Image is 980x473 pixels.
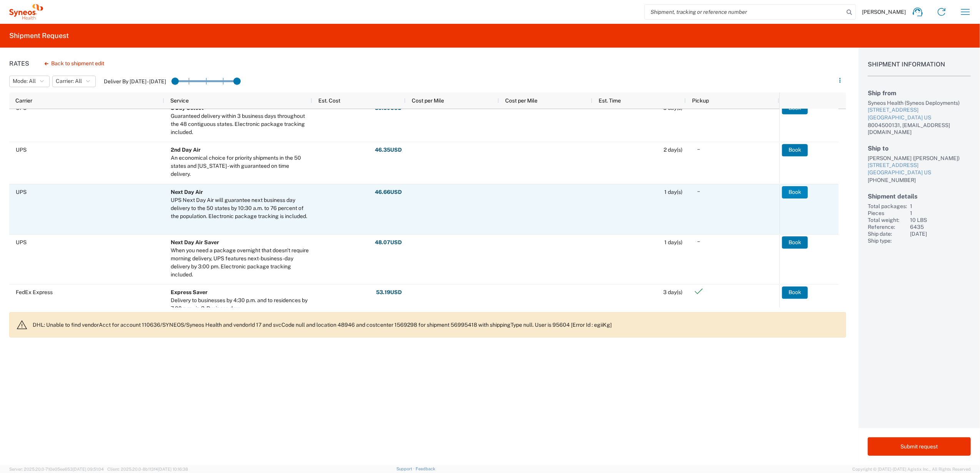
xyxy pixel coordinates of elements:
[868,169,971,177] div: [GEOGRAPHIC_DATA] US
[692,98,709,104] span: Pickup
[16,289,53,295] span: FedEx Express
[171,196,309,220] div: UPS Next Day Air will guarantee next business day delivery to the 50 states by 10:30 a.m. to 76 p...
[171,189,203,195] b: Next Day Air
[782,236,808,248] button: Book
[868,162,971,169] div: [STREET_ADDRESS]
[664,239,682,245] span: 1 day(s)
[782,286,808,299] button: Book
[868,223,907,230] div: Reference:
[868,437,971,456] button: Submit request
[171,239,219,245] b: Next Day Air Saver
[9,60,29,67] h1: Rates
[33,321,840,328] p: DHL: Unable to find vendorAcct for account 110636/SYNEOS/Syneos Health and vendorId 17 and svcCod...
[868,217,907,223] div: Total weight:
[376,289,402,296] strong: 53.19 USD
[663,105,682,111] span: 3 day(s)
[412,98,444,104] span: Cost per Mile
[318,98,340,104] span: Est. Cost
[868,155,971,162] div: [PERSON_NAME] ([PERSON_NAME])
[158,467,188,471] span: [DATE] 10:16:38
[16,239,27,245] span: UPS
[16,147,27,153] span: UPS
[375,239,402,246] strong: 48.07 USD
[171,246,309,279] div: When you need a package overnight that doesn't require morning delivery, UPS features next-busine...
[374,102,402,114] button: 39.50USD
[52,76,96,87] button: Carrier: All
[375,146,402,154] strong: 46.35 USD
[910,203,971,210] div: 1
[852,466,971,473] span: Copyright © [DATE]-[DATE] Agistix Inc., All Rights Reserved
[868,193,971,200] h2: Shipment details
[505,98,537,104] span: Cost per Mile
[868,177,971,184] div: [PHONE_NUMBER]
[38,57,110,70] button: Back to shipment edit
[862,8,906,15] span: [PERSON_NAME]
[910,217,971,223] div: 10 LBS
[868,122,971,136] div: 8004500131, [EMAIL_ADDRESS][DOMAIN_NAME]
[664,189,682,195] span: 1 day(s)
[107,467,188,471] span: Client: 2025.20.0-8b113f4
[374,236,402,248] button: 48.07USD
[645,5,844,19] input: Shipment, tracking or reference number
[9,76,50,87] button: Mode: All
[868,99,971,106] div: Syneos Health (Syneos Deployments)
[376,286,402,299] button: 53.19USD
[910,223,971,230] div: 6435
[170,98,189,104] span: Service
[416,466,435,471] a: Feedback
[171,112,309,136] div: Guaranteed delivery within 3 business days throughout the 48 contiguous states. Electronic packag...
[375,189,402,196] strong: 46.66 USD
[868,61,971,76] h1: Shipment Information
[171,154,309,178] div: An economical choice for priority shipments in the 50 states and Puerto Rico - with guaranteed on...
[782,102,808,114] button: Book
[868,210,907,217] div: Pieces
[104,78,166,85] label: Deliver By [DATE] - [DATE]
[599,98,621,104] span: Est. Time
[910,230,971,237] div: [DATE]
[13,78,36,85] span: Mode: All
[868,230,907,237] div: Ship date:
[375,104,402,112] strong: 39.50 USD
[9,31,69,40] h2: Shipment Request
[171,147,201,153] b: 2nd Day Air
[56,78,82,85] span: Carrier: All
[9,467,104,471] span: Server: 2025.20.0-710e05ee653
[374,186,402,198] button: 46.66USD
[663,289,682,295] span: 3 day(s)
[868,89,971,97] h2: Ship from
[374,144,402,156] button: 46.35USD
[910,210,971,217] div: 1
[868,106,971,121] a: [STREET_ADDRESS][GEOGRAPHIC_DATA] US
[664,147,682,153] span: 2 day(s)
[15,98,32,104] span: Carrier
[868,145,971,152] h2: Ship to
[16,189,27,195] span: UPS
[868,203,907,210] div: Total packages:
[868,162,971,177] a: [STREET_ADDRESS][GEOGRAPHIC_DATA] US
[868,237,907,244] div: Ship type:
[782,144,808,156] button: Book
[171,289,208,295] b: Express Saver
[73,467,104,471] span: [DATE] 09:51:04
[171,105,204,111] b: 3 Day Select
[868,106,971,114] div: [STREET_ADDRESS]
[16,105,27,111] span: UPS
[868,114,971,122] div: [GEOGRAPHIC_DATA] US
[171,296,309,313] div: Delivery to businesses by 4:30 p.m. and to residences by 7:00 p.m., in 3-Business days.
[782,186,808,198] button: Book
[396,466,416,471] a: Support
